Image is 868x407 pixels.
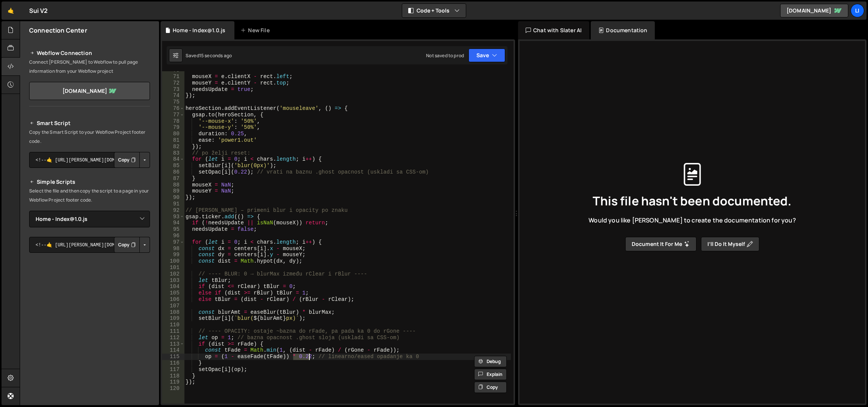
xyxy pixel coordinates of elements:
div: 80 [162,131,184,137]
div: 104 [162,283,184,290]
button: Code + Tools [402,4,466,17]
button: Explain [474,369,507,380]
div: 94 [162,220,184,226]
div: 105 [162,290,184,296]
p: Select the file and then copy the script to a page in your Webflow Project footer code. [29,186,150,205]
div: 93 [162,214,184,220]
div: Documentation [591,21,655,39]
div: 110 [162,322,184,328]
span: Would you like [PERSON_NAME] to create the documentation for you? [589,216,796,224]
p: Connect [PERSON_NAME] to Webflow to pull page information from your Webflow project [29,58,150,76]
a: [DOMAIN_NAME] [780,4,848,17]
div: New File [240,27,272,34]
div: 88 [162,182,184,188]
div: 15 seconds ago [199,52,232,59]
div: 116 [162,360,184,366]
span: This file hasn't been documented. [593,195,792,207]
div: 119 [162,379,184,385]
h2: Smart Script [29,119,150,128]
div: Button group with nested dropdown [114,237,150,253]
div: 107 [162,303,184,309]
div: 90 [162,194,184,201]
div: 81 [162,137,184,144]
div: 83 [162,150,184,157]
div: Sui V2 [29,6,48,15]
div: 87 [162,175,184,182]
textarea: <!--🤙 [URL][PERSON_NAME][DOMAIN_NAME]> <script>document.addEventListener("DOMContentLoaded", func... [29,237,150,253]
div: 92 [162,207,184,214]
div: 111 [162,328,184,335]
div: 118 [162,373,184,379]
div: 75 [162,99,184,105]
div: 97 [162,239,184,246]
div: 100 [162,258,184,265]
div: Not saved to prod [426,52,464,59]
div: 77 [162,112,184,118]
div: 85 [162,163,184,169]
button: Copy [114,237,140,253]
div: 84 [162,156,184,163]
a: [DOMAIN_NAME] [29,82,150,100]
div: 103 [162,277,184,284]
p: Copy the Smart Script to your Webflow Project footer code. [29,128,150,146]
div: 78 [162,118,184,125]
div: 114 [162,347,184,354]
div: 102 [162,271,184,277]
div: Home - Index@1.0.js [173,27,225,34]
div: 91 [162,201,184,207]
div: 98 [162,246,184,252]
div: 72 [162,80,184,86]
div: 89 [162,188,184,194]
div: 120 [162,385,184,392]
div: 96 [162,233,184,239]
div: Button group with nested dropdown [114,152,150,168]
div: 115 [162,354,184,360]
div: 76 [162,105,184,112]
iframe: YouTube video player [29,265,151,333]
div: 101 [162,265,184,271]
a: 🤙 [2,2,20,20]
a: Li [851,4,864,17]
button: Copy [114,152,140,168]
div: 71 [162,74,184,80]
div: Saved [186,52,232,59]
div: 79 [162,124,184,131]
div: Chat with Slater AI [518,21,589,39]
div: 86 [162,169,184,175]
iframe: YouTube video player [29,338,151,407]
div: 117 [162,366,184,373]
button: Copy [474,382,507,393]
div: 112 [162,335,184,341]
div: 95 [162,226,184,233]
button: Debug [474,356,507,367]
button: Document it for me [625,237,696,251]
div: 82 [162,144,184,150]
button: I’ll do it myself [701,237,759,251]
div: 113 [162,341,184,348]
div: 109 [162,315,184,322]
div: 73 [162,86,184,93]
div: 106 [162,296,184,303]
textarea: <!--🤙 [URL][PERSON_NAME][DOMAIN_NAME]> <script>document.addEventListener("DOMContentLoaded", func... [29,152,150,168]
button: Save [468,49,505,62]
div: 74 [162,92,184,99]
div: 99 [162,252,184,258]
h2: Connection Center [29,26,87,34]
h2: Simple Scripts [29,177,150,186]
div: 108 [162,309,184,316]
h2: Webflow Connection [29,49,150,58]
